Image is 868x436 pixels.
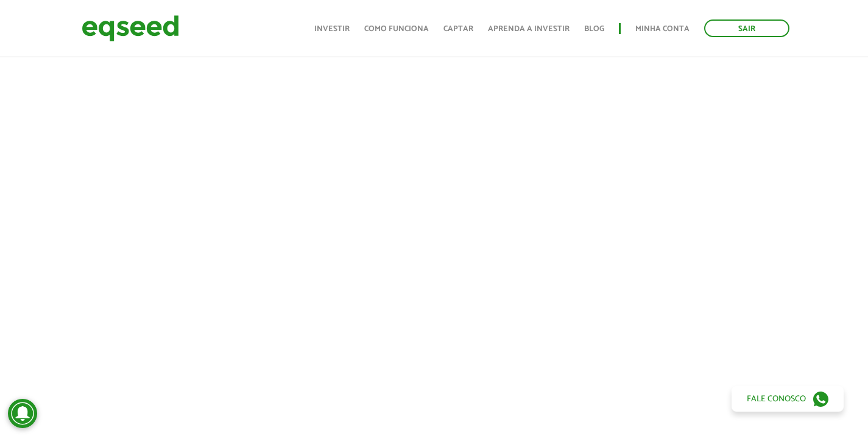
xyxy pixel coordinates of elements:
[584,25,604,33] a: Blog
[82,12,179,44] img: EqSeed
[732,386,844,412] a: Fale conosco
[443,25,473,33] a: Captar
[488,25,570,33] a: Aprenda a investir
[704,19,789,37] a: Sair
[364,25,429,33] a: Como funciona
[87,15,782,406] iframe: JetBov | Oferta disponível
[314,25,350,33] a: Investir
[635,25,690,33] a: Minha conta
